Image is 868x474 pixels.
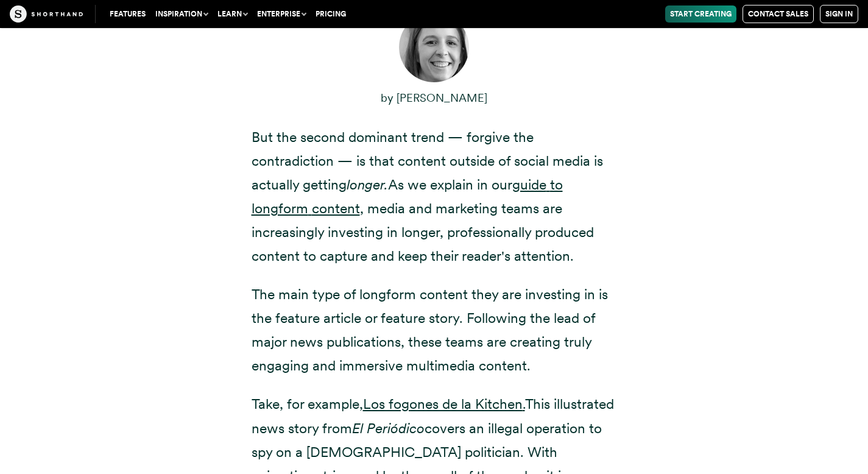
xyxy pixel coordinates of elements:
[10,5,83,23] img: The Craft
[311,5,351,23] a: Pricing
[312,200,360,217] a: content
[252,5,311,23] button: Enterprise
[523,395,525,412] a: .
[512,176,546,193] a: guide
[347,176,388,193] em: longer.
[743,5,814,23] a: Contact Sales
[150,5,213,23] button: Inspiration
[381,91,487,105] span: by [PERSON_NAME]
[213,5,252,23] button: Learn
[363,395,523,412] a: Los fogones de la Kitchen
[352,420,425,437] em: El Periódico
[252,126,617,269] p: But the second dominant trend — forgive the contradiction — is that content outside of social med...
[105,5,150,23] a: Features
[550,176,563,193] a: to
[252,283,617,378] p: The main type of longform content they are investing in is the feature article or feature story. ...
[665,5,736,23] a: Start Creating
[820,5,858,23] a: Sign in
[252,200,308,217] a: longform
